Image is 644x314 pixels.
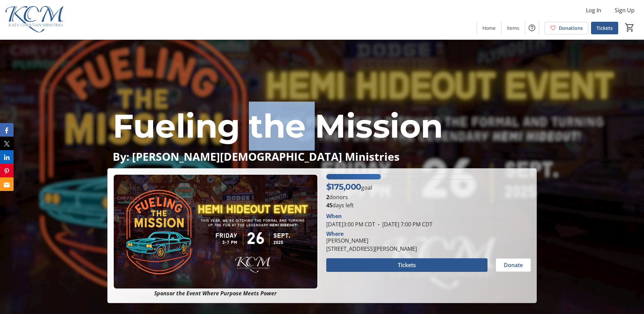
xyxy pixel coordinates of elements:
div: When [326,212,342,220]
button: Tickets [326,258,487,272]
button: Sign Up [609,5,640,16]
p: donors [326,193,531,201]
span: Log In [586,6,601,14]
span: Home [482,24,496,32]
a: Items [501,22,525,34]
a: Home [477,22,501,34]
a: Donations [545,22,588,34]
span: 45 [326,202,332,209]
span: Tickets [398,261,416,269]
p: days left [326,201,531,209]
p: By: [PERSON_NAME][DEMOGRAPHIC_DATA] Ministries [113,151,531,162]
span: Tickets [596,24,613,32]
img: Katy Christian Ministries's Logo [4,3,65,37]
p: goal [326,181,372,193]
em: Sponsor the Event Where Purpose Meets Power [154,290,277,297]
span: Items [507,24,519,32]
span: - [375,221,382,228]
span: Fueling the Mission [113,106,443,146]
span: [DATE] 3:00 PM CDT [326,221,375,228]
span: $175,000 [326,182,361,192]
a: Tickets [591,22,618,34]
span: [DATE] 7:00 PM CDT [375,221,433,228]
div: Where [326,231,344,237]
button: Donate [496,258,531,272]
div: [PERSON_NAME] [326,237,417,245]
div: [STREET_ADDRESS][PERSON_NAME] [326,245,417,253]
span: Sign Up [615,6,634,14]
button: Help [525,21,539,35]
span: Donate [504,261,523,269]
img: Campaign CTA Media Photo [113,174,318,289]
span: Donations [559,24,583,32]
button: Log In [581,5,607,16]
b: 2 [326,193,329,201]
div: 26.71428571428571% of fundraising goal reached [326,174,531,179]
button: Cart [624,21,636,34]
